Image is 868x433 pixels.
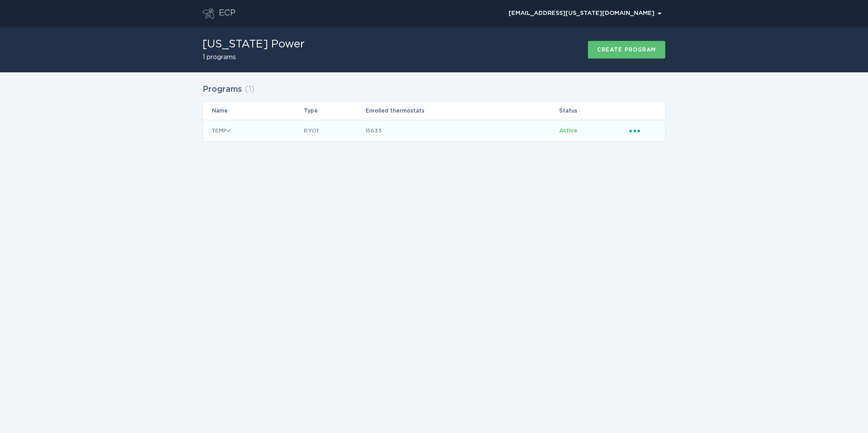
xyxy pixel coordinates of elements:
[365,120,559,141] td: 15633
[203,39,305,50] h1: [US_STATE] Power
[559,128,577,133] span: Active
[203,102,303,120] th: Name
[559,102,629,120] th: Status
[303,102,365,120] th: Type
[219,8,236,19] div: ECP
[597,47,656,52] div: Create program
[203,120,303,141] td: TEMP✓
[203,102,665,120] tr: Table Headers
[245,85,255,94] span: ( 1 )
[509,11,661,16] div: [EMAIL_ADDRESS][US_STATE][DOMAIN_NAME]
[588,41,665,59] button: Create program
[203,54,305,61] h2: 1 programs
[203,120,665,141] tr: 182537fd3d314934b5073dc8fab7ec40
[629,126,656,136] div: Popover menu
[505,7,665,20] div: Popover menu
[505,7,665,20] button: Open user account details
[203,8,214,19] button: Go to dashboard
[365,102,559,120] th: Enrolled thermostats
[203,81,242,98] h2: Programs
[303,120,365,141] td: BYOT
